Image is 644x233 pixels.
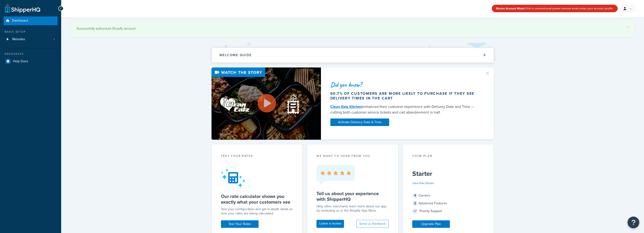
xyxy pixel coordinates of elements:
[412,208,484,214] div: Priority Support
[4,57,58,66] a: Help Docs
[492,5,618,12] div: If this is unintentional please remove email under your account profile.
[412,220,450,228] a: Upgrade Plan
[54,37,55,41] span: 1
[4,35,58,44] li: Websites
[356,220,389,228] button: Send us feedback
[330,104,362,109] a: Clean Eatz Kitchen
[12,37,25,41] span: Websites
[221,220,259,228] a: Test Your Rates
[4,35,58,44] a: Websites1
[330,81,479,88] div: Did you know?
[627,25,628,29] a: ×
[4,52,58,56] div: Resources
[412,193,418,198] span: 4
[412,192,484,199] div: Carriers
[628,217,639,228] button: Open Resource Center
[316,154,389,158] p: we want to hear from you
[412,181,434,185] a: View Plan Details
[221,154,293,159] div: Test your rates
[221,194,293,205] h5: Our rate calculator shows you exactly what your customers see
[77,25,628,32] div: Successfully authorized Shopify account
[330,104,479,115] div: enhanced their customer experience with Delivery Date and Time — cutting both customer service ti...
[412,170,484,178] h5: Starter
[412,201,418,206] span: 2
[13,59,28,63] span: Help Docs
[12,19,28,23] span: Dashboard
[316,204,389,213] p: Help other merchants learn more about our app by reviewing us in the Shopify App Store.
[212,48,494,63] button: Welcome Guide
[496,6,524,11] strong: Master Account Mode
[316,220,344,228] a: Leave a review
[330,91,479,101] div: 60.7% of customers are more likely to purchase if they see delivery times in the cart
[212,67,321,140] img: Video thumbnail
[4,30,58,34] div: Basic Setup
[219,53,252,57] h2: Welcome Guide
[4,16,58,25] a: Dashboard
[412,200,484,207] div: Advanced Features
[221,207,293,216] div: Test your configuration and get in-depth detail on how your rates are being calculated.
[412,154,484,159] div: Your Plan
[316,191,389,202] h5: Tell us about your experience with ShipperHQ
[330,118,389,126] a: Activate Delivery Date & Time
